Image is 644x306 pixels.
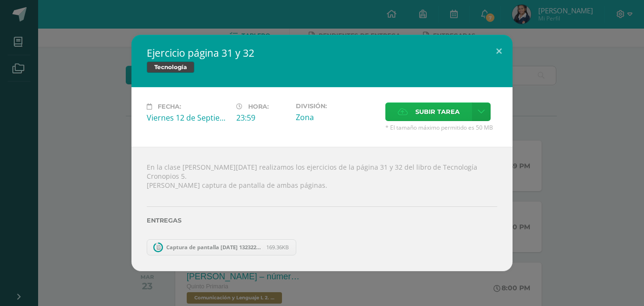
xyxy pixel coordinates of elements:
[147,61,194,73] span: Tecnología
[147,112,229,123] div: Viernes 12 de Septiembre
[147,217,497,224] label: Entregas
[485,35,513,67] button: Close (Esc)
[236,112,288,123] div: 23:59
[131,147,513,271] div: En la clase [PERSON_NAME][DATE] realizamos los ejercicios de la página 31 y 32 del libro de Tecno...
[415,103,460,121] span: Subir tarea
[296,112,378,122] div: Zona
[158,103,181,110] span: Fecha:
[147,239,296,255] a: Captura de pantalla 2025-09-12 132322.png
[385,123,497,132] span: * El tamaño máximo permitido es 50 MB
[161,244,266,251] span: Captura de pantalla [DATE] 132322.png
[266,244,289,251] span: 169.36KB
[147,46,497,60] h2: Ejercicio página 31 y 32
[296,102,378,110] label: División:
[248,103,269,110] span: Hora:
